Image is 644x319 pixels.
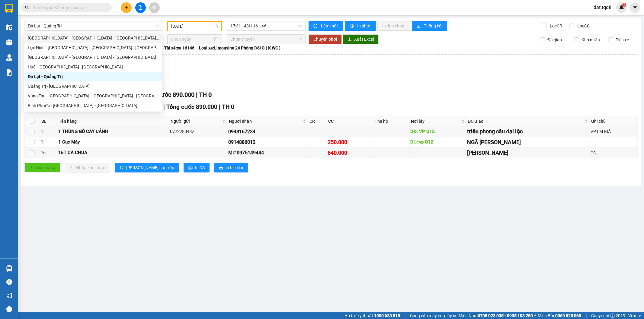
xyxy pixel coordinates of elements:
[467,127,589,136] div: triệu phong cầu đại lộc
[534,314,536,317] span: ⚪️
[58,128,168,135] div: 1 THÙNG GỔ CÂY CẢNH
[75,103,91,110] span: Đơn 3
[622,3,626,7] sup: 1
[126,45,160,51] span: Số xe: 43H-161.46
[196,91,197,98] span: |
[70,91,85,98] span: SL 18
[195,164,205,171] span: In DS
[623,3,625,7] span: 1
[65,163,110,172] button: downloadNhập kho nhận
[164,45,194,51] span: Tài xế: xe 16146
[171,118,221,125] span: Người gửi
[228,138,307,146] div: 0914886012
[124,5,129,10] span: plus
[28,35,159,44] span: Chọn tuyến
[579,36,602,43] span: Kho nhận
[459,312,533,319] span: Miền Nam
[41,128,56,135] div: 1
[41,149,56,156] div: 16
[545,36,564,43] span: Đã giao
[328,138,372,147] div: 250.000
[67,91,69,98] span: |
[348,37,352,42] span: download
[166,103,217,110] span: Tổng cước 890.000
[50,91,66,98] span: Đơn 3
[199,45,280,51] span: Loại xe: Limousine 24 Phòng Đôi G ( K WC )
[309,21,343,31] button: syncLàm mới
[226,164,243,171] span: In biên lai
[610,314,615,318] span: copyright
[96,103,111,110] span: SL 18
[28,21,159,30] span: Đà Lạt - Quảng Trị
[619,5,624,10] img: icon-new-feature
[548,23,563,29] span: Lọc CR
[6,265,12,272] img: warehouse-icon
[25,5,29,10] span: search
[6,24,12,30] img: warehouse-icon
[633,5,638,10] span: caret-down
[40,116,57,126] th: SL
[228,149,307,156] div: Mơ 0975149444
[120,166,124,170] span: sort-ascending
[163,103,165,110] span: |
[132,103,162,110] span: CC 890.000
[93,103,94,110] span: |
[6,279,12,285] span: question-circle
[411,118,460,125] span: Nơi lấy
[345,21,376,31] button: printerIn phơi
[138,5,143,10] span: file-add
[219,166,223,170] span: printer
[58,139,168,146] div: 1 Cục Máy
[344,312,400,319] span: Hỗ trợ kỹ thuật:
[327,116,373,126] th: CC
[377,21,410,31] button: In đơn chọn
[410,312,457,319] span: Cung cấp máy in - giấy in:
[354,36,374,43] span: Xuất Excel
[135,2,146,13] button: file-add
[57,116,169,126] th: Tên hàng
[467,149,589,157] div: [PERSON_NAME]
[6,54,12,61] img: warehouse-icon
[6,39,12,46] img: warehouse-icon
[199,91,212,98] span: TH 0
[6,69,12,76] img: solution-icon
[126,164,174,171] span: [PERSON_NAME] sắp xếp
[630,2,640,13] button: caret-down
[308,116,327,126] th: CR
[104,91,106,98] span: |
[140,91,141,98] span: |
[152,5,156,10] span: aim
[468,118,584,125] span: ĐC Giao
[170,128,226,135] div: 0772280482
[222,103,234,110] span: TH 0
[87,91,88,98] span: |
[538,312,581,319] span: Miền Bắc
[115,163,179,172] button: sort-ascending[PERSON_NAME] sắp xếp
[24,46,72,50] b: Tuyến: Đà Lạt - Quảng Trị
[24,91,41,98] span: TỔNG
[72,60,107,67] div: Xem theo VP nhận
[6,293,12,298] span: notification
[184,163,210,172] button: printerIn DS
[309,34,342,44] button: Chuyển phơi
[6,306,12,312] span: message
[143,91,194,98] span: Tổng cước 890.000
[350,24,355,29] span: printer
[417,24,422,29] span: bar-chart
[412,21,447,31] button: bar-chartThống kê
[219,103,220,110] span: |
[30,60,61,67] div: Xem theo VP gửi
[467,138,589,147] div: NGÃ [PERSON_NAME]
[129,103,130,110] span: |
[58,149,168,156] div: 16T CÀ CHUA
[24,103,66,110] span: Giao dọc đường
[117,60,135,67] div: Thống kê
[121,2,132,13] button: plus
[28,78,52,86] span: Lọc VP Gửi
[188,166,193,170] span: printer
[613,36,631,43] span: Trên xe
[411,128,465,135] div: DĐ: VP Q12
[589,4,616,11] span: dat.tqdtl
[478,313,533,318] strong: 0708 023 035 - 0935 103 250
[328,149,372,157] div: 640.000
